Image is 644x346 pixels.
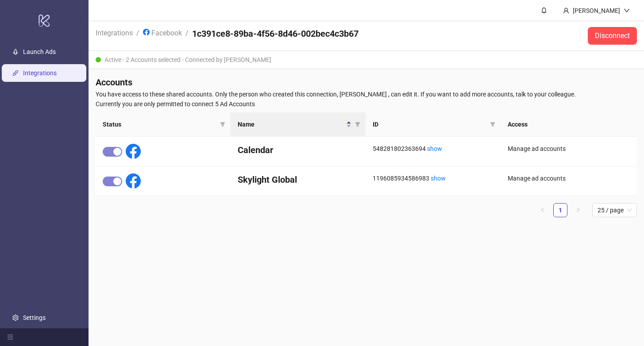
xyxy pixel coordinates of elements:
span: menu-fold [7,334,13,340]
h4: Accounts [96,76,637,88]
span: left [540,207,545,212]
a: show [427,145,442,152]
a: Facebook [141,27,184,37]
span: Name [238,119,344,129]
div: Active - 2 Accounts selected - Connected by [PERSON_NAME] [89,51,644,69]
a: Integrations [94,27,135,37]
span: down [624,8,630,14]
h4: Skylight Global [238,173,359,186]
div: 1196085934586983 [373,173,494,183]
th: Name [231,112,366,137]
li: Previous Page [536,203,550,217]
span: filter [488,118,497,131]
a: 1 [554,204,567,217]
li: / [185,27,189,44]
span: You have access to these shared accounts. Only the person who created this connection, [PERSON_NA... [96,89,637,99]
span: filter [218,118,227,131]
div: Page Size [592,203,637,217]
span: filter [355,122,360,127]
li: Next Page [571,203,585,217]
li: 1 [553,203,567,217]
span: 25 / page [598,204,632,217]
span: Currently you are only permitted to connect 5 Ad Accounts [96,99,637,109]
span: right [575,207,581,212]
div: 548281802363694 [373,144,494,154]
span: user [563,8,569,14]
span: bell [541,7,547,13]
li: / [136,27,139,44]
span: Status [103,119,216,129]
a: Settings [23,314,46,321]
h4: 1c391ce8-89ba-4f56-8d46-002bec4c3b67 [192,27,359,40]
span: ID [373,119,486,129]
span: filter [220,122,225,127]
a: Integrations [23,69,57,77]
div: [PERSON_NAME] [569,6,624,15]
div: Manage ad accounts [508,144,630,154]
h4: Calendar [238,144,359,156]
span: filter [353,118,362,131]
button: left [536,203,550,217]
button: right [571,203,585,217]
span: filter [490,122,495,127]
div: Manage ad accounts [508,173,630,183]
span: Disconnect [595,32,630,40]
button: Disconnect [588,27,637,45]
a: show [431,175,446,182]
th: Access [501,112,637,137]
a: Launch Ads [23,48,56,55]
